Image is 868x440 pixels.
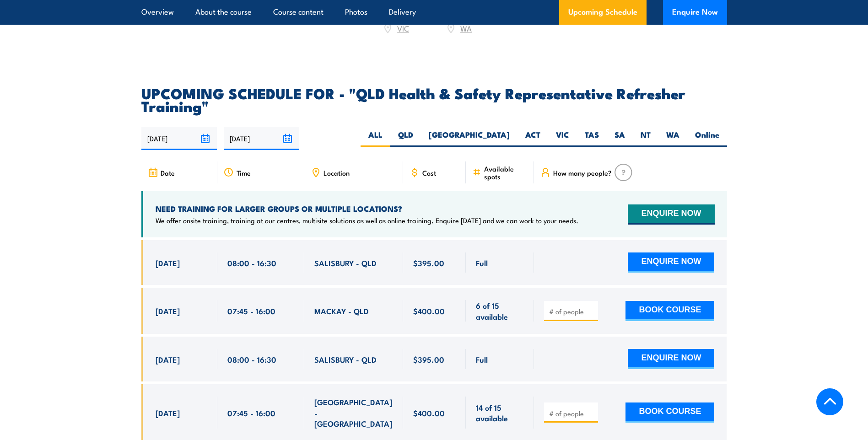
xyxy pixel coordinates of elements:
[314,354,377,365] span: SALISBURY - QLD
[484,165,528,180] span: Available spots
[413,306,445,316] span: $400.00
[633,129,658,147] label: NT
[156,408,180,418] span: [DATE]
[314,306,369,316] span: MACKAY - QLD
[227,258,276,268] span: 08:00 - 16:30
[237,169,251,177] span: Time
[156,204,578,214] h4: NEED TRAINING FOR LARGER GROUPS OR MULTIPLE LOCATIONS?
[227,306,275,316] span: 07:45 - 16:00
[227,408,275,418] span: 07:45 - 16:00
[476,354,488,365] span: Full
[577,129,607,147] label: TAS
[390,129,421,147] label: QLD
[156,258,180,268] span: [DATE]
[625,301,714,321] button: BOOK COURSE
[628,349,714,369] button: ENQUIRE NOW
[314,397,393,429] span: [GEOGRAPHIC_DATA] - [GEOGRAPHIC_DATA]
[413,354,444,365] span: $395.00
[628,204,714,225] button: ENQUIRE NOW
[625,402,714,423] button: BOOK COURSE
[549,307,595,316] input: # of people
[476,300,524,322] span: 6 of 15 available
[314,258,377,268] span: SALISBURY - QLD
[607,129,633,147] label: SA
[224,127,299,150] input: To date
[141,127,217,150] input: From date
[156,216,578,225] p: We offer onsite training, training at our centres, multisite solutions as well as online training...
[549,409,595,418] input: # of people
[422,169,436,177] span: Cost
[323,169,350,177] span: Location
[476,258,488,268] span: Full
[687,129,727,147] label: Online
[413,408,445,418] span: $400.00
[553,169,612,177] span: How many people?
[156,354,180,365] span: [DATE]
[156,306,180,316] span: [DATE]
[141,86,727,112] h2: UPCOMING SCHEDULE FOR - "QLD Health & Safety Representative Refresher Training"
[658,129,687,147] label: WA
[361,129,390,147] label: ALL
[548,129,577,147] label: VIC
[628,252,714,273] button: ENQUIRE NOW
[518,129,548,147] label: ACT
[161,169,175,177] span: Date
[413,258,444,268] span: $395.00
[421,129,518,147] label: [GEOGRAPHIC_DATA]
[476,402,524,424] span: 14 of 15 available
[227,354,276,365] span: 08:00 - 16:30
